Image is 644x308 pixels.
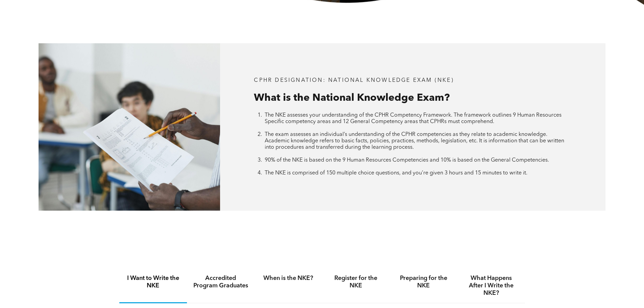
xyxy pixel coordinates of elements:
[261,275,316,282] h4: When is the NKE?
[254,93,450,103] span: What is the National Knowledge Exam?
[265,113,562,124] span: The NKE assesses your understanding of the CPHR Competency Framework. The framework outlines 9 Hu...
[463,275,519,297] h4: What Happens After I Write the NKE?
[265,170,527,176] span: The NKE is comprised of 150 multiple choice questions, and you’re given 3 hours and 15 minutes to...
[254,78,454,83] span: CPHR DESIGNATION: National Knowledge Exam (NKE)
[125,275,181,289] h4: I Want to Write the NKE
[265,158,549,163] span: 90% of the NKE is based on the 9 Human Resources Competencies and 10% is based on the General Com...
[328,275,384,289] h4: Register for the NKE
[193,275,248,289] h4: Accredited Program Graduates
[265,132,564,150] span: The exam assesses an individual’s understanding of the CPHR competencies as they relate to academ...
[396,275,451,289] h4: Preparing for the NKE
